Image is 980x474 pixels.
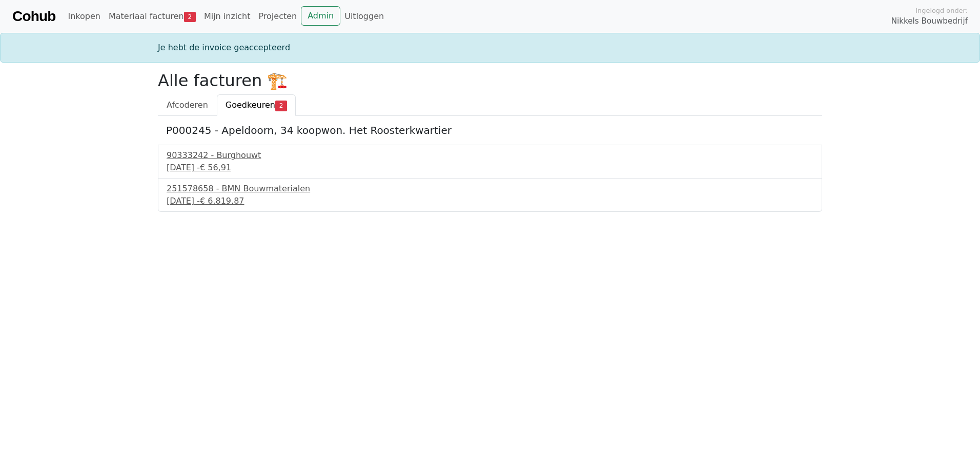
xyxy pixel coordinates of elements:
[200,6,255,27] a: Mijn inzicht
[167,162,813,174] div: [DATE] -
[167,100,208,110] span: Afcoderen
[301,6,340,26] a: Admin
[167,183,813,195] div: 251578658 - BMN Bouwmaterialen
[167,149,813,162] div: 90333242 - Burghouwt
[200,196,244,206] span: € 6.819,87
[184,12,196,22] span: 2
[158,71,822,90] h2: Alle facturen 🏗️
[105,6,200,27] a: Materiaal facturen2
[915,6,968,15] span: Ingelogd onder:
[167,195,813,207] div: [DATE] -
[226,100,275,110] span: Goedkeuren
[158,94,217,116] a: Afcoderen
[217,94,296,116] a: Goedkeuren2
[891,15,968,27] span: Nikkels Bouwbedrijf
[166,124,814,136] h5: P000245 - Apeldoorn, 34 koopwon. Het Roosterkwartier
[275,101,287,111] span: 2
[200,163,231,172] span: € 56,91
[152,42,828,54] div: Je hebt de invoice geaccepteerd
[167,183,813,207] a: 251578658 - BMN Bouwmaterialen[DATE] -€ 6.819,87
[254,6,301,27] a: Projecten
[167,149,813,174] a: 90333242 - Burghouwt[DATE] -€ 56,91
[12,4,55,29] a: Cohub
[340,6,388,27] a: Uitloggen
[64,6,104,27] a: Inkopen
